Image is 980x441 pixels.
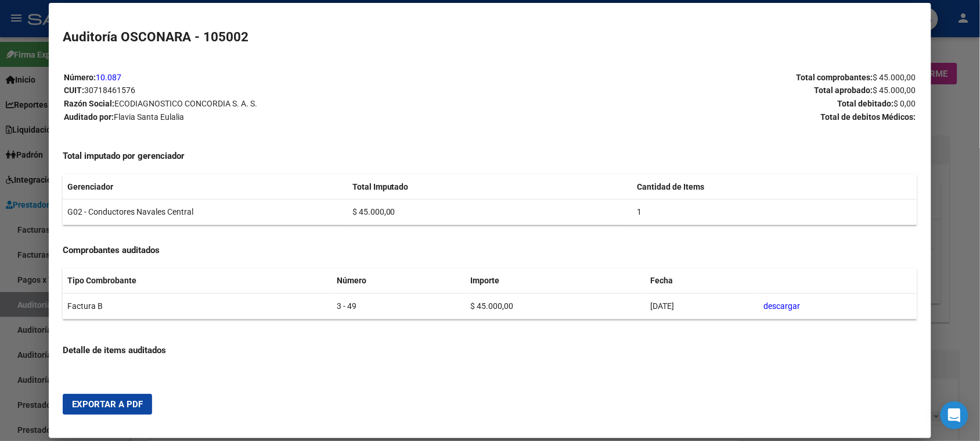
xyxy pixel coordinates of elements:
span: Exportar a PDF [72,399,143,410]
td: 1 [632,200,917,225]
th: Tipo Combrobante [63,268,332,293]
td: [DATE] [646,294,759,319]
p: Número: [64,71,489,84]
span: $ 0,00 [894,99,916,108]
td: G02 - Conductores Navales Central [63,200,347,225]
th: Número [332,268,466,293]
h4: Detalle de items auditados [63,344,917,357]
th: Cantidad de Items [632,175,917,200]
td: 3 - 49 [332,294,466,319]
th: Importe [466,268,646,293]
span: Flavia Santa Eulalia [114,112,184,122]
span: 30718461576 [84,86,135,95]
div: Open Intercom Messenger [941,401,968,429]
a: descargar [764,301,801,311]
span: ECODIAGNOSTICO CONCORDIA S. A. S. [114,99,257,108]
td: Factura B [63,294,332,319]
th: Fecha [646,268,759,293]
td: $ 45.000,00 [466,294,646,319]
p: Total de debitos Médicos: [491,111,916,124]
p: Total aprobado: [491,84,916,97]
a: 10.087 [96,73,121,82]
th: Gerenciador [63,175,347,200]
h4: Total imputado por gerenciador [63,150,917,163]
button: Exportar a PDF [63,394,152,415]
h4: Comprobantes auditados [63,244,917,257]
th: Total Imputado [348,175,632,200]
span: $ 45.000,00 [873,73,916,82]
h2: Auditoría OSCONARA - 105002 [63,27,917,47]
p: CUIT: [64,84,489,97]
p: Total debitado: [491,97,916,111]
p: Auditado por: [64,111,489,124]
td: $ 45.000,00 [348,200,632,225]
p: Razón Social: [64,97,489,111]
p: Total comprobantes: [491,71,916,84]
span: $ 45.000,00 [873,86,916,95]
